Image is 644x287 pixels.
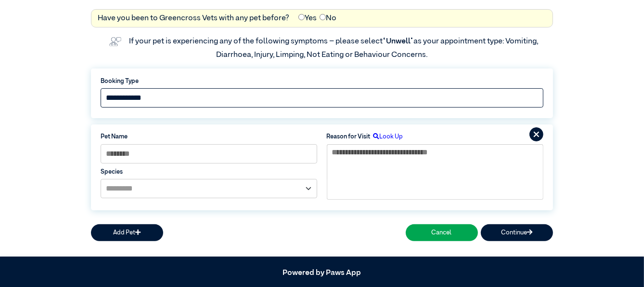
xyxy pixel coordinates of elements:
[298,14,305,20] input: Yes
[101,132,317,141] label: Pet Name
[327,132,371,141] label: Reason for Visit
[129,38,540,59] label: If your pet is experiencing any of the following symptoms – please select as your appointment typ...
[101,77,543,86] label: Booking Type
[406,224,478,241] button: Cancel
[98,13,289,24] label: Have you been to Greencross Vets with any pet before?
[383,38,413,45] span: “Unwell”
[298,13,317,24] label: Yes
[106,34,124,49] img: vet
[91,224,163,241] button: Add Pet
[320,14,326,20] input: No
[91,269,553,278] h5: Powered by Paws App
[320,13,336,24] label: No
[371,132,403,141] label: Look Up
[101,167,317,177] label: Species
[481,224,553,241] button: Continue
